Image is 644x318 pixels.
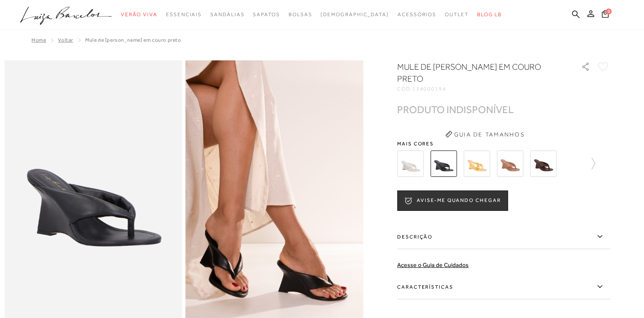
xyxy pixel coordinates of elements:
a: Acesse o Guia de Cuidados [397,261,469,268]
a: Home [31,37,46,43]
label: Características [397,275,610,299]
span: [DEMOGRAPHIC_DATA] [321,11,389,17]
span: Essenciais [166,11,202,17]
img: MULE DE DEDO ANABELA EM COURO OFF WHITE [397,150,424,177]
button: AVISE-ME QUANDO CHEGAR [397,190,508,211]
img: MULE DE DEDO ANABELA EM METALIZADO DOURADO [464,150,490,177]
span: 0 [606,9,612,14]
button: 0 [599,9,611,21]
a: noSubCategoriesText [166,7,202,23]
div: CÓD: [397,86,567,91]
span: Acessórios [398,11,436,17]
img: MULE DE TIRAS ACOLCHOADAS EM COURO CAFÉ E SALTO ANABELA [530,150,556,177]
span: BLOG LB [477,11,502,17]
a: noSubCategoriesText [445,7,469,23]
a: noSubCategoriesText [210,7,244,23]
img: MULE DE TIRAS ACOLCHOADAS EM COURO BEGE BLUSH E SALTO ANABELA [497,150,523,177]
label: Descrição [397,224,610,249]
span: Sandálias [210,11,244,17]
a: noSubCategoriesText [289,7,312,23]
button: Guia de Tamanhos [442,128,527,141]
span: Mais cores [397,141,610,146]
a: BLOG LB [477,7,502,23]
a: Voltar [58,37,73,43]
a: noSubCategoriesText [321,7,389,23]
a: noSubCategoriesText [398,7,436,23]
a: noSubCategoriesText [121,7,157,23]
span: Verão Viva [121,11,157,17]
span: Sapatos [253,11,280,17]
span: Bolsas [289,11,312,17]
span: MULE DE [PERSON_NAME] EM COURO PRETO [85,37,181,43]
span: 134000194 [412,86,447,92]
h1: MULE DE [PERSON_NAME] EM COURO PRETO [397,61,557,85]
a: noSubCategoriesText [253,7,280,23]
span: Outlet [445,11,469,17]
div: PRODUTO INDISPONÍVEL [397,105,514,114]
img: MULE DE DEDO ANABELA EM COURO PRETO [430,150,457,177]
